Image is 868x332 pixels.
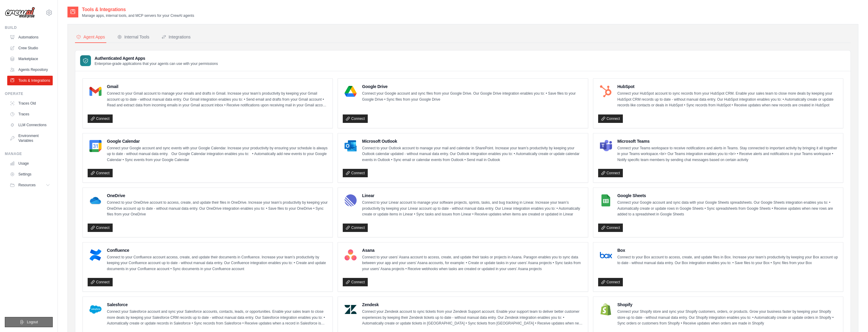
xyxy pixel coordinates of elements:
p: Connect your Salesforce account and sync your Salesforce accounts, contacts, leads, or opportunit... [107,309,328,327]
div: Integrations [161,34,191,40]
h3: Authenticated Agent Apps [95,55,218,61]
h4: HubSpot [617,84,838,90]
img: Salesforce Logo [89,303,101,315]
p: Connect your Google account and sync events with your Google Calendar. Increase your productivity... [107,145,328,163]
div: Operate [5,91,53,96]
a: Agents Repository [7,65,53,75]
h4: OneDrive [107,193,328,199]
img: Confluence Logo [89,249,101,261]
p: Connect to your Linear account to manage your software projects, sprints, tasks, and bug tracking... [362,200,583,218]
a: Connect [598,224,623,232]
div: Internal Tools [117,34,149,40]
p: Connect to your users’ Asana account to access, create, and update their tasks or projects in Asa... [362,254,583,272]
img: Google Drive Logo [345,85,357,97]
a: Environment Variables [7,131,53,145]
h4: Zendesk [362,302,583,308]
p: Connect your Zendesk account to sync tickets from your Zendesk Support account. Enable your suppo... [362,309,583,327]
span: Resources [18,183,36,187]
h4: Linear [362,193,583,199]
div: Agent Apps [76,34,105,40]
p: Connect your Google account and sync files from your Google Drive. Our Google Drive integration e... [362,91,583,102]
a: Marketplace [7,54,53,64]
a: Settings [7,169,53,179]
img: Microsoft Outlook Logo [345,140,357,152]
a: Connect [598,278,623,286]
p: Connect to your Gmail account to manage your emails and drafts in Gmail. Increase your team’s pro... [107,91,328,108]
div: Build [5,25,53,30]
a: LLM Connections [7,120,53,130]
img: Google Calendar Logo [89,140,101,152]
img: Box Logo [600,249,612,261]
a: Crew Studio [7,43,53,53]
p: Connect to your Box account to access, create, and update files in Box. Increase your team’s prod... [617,254,838,266]
a: Connect [88,278,113,286]
a: Connect [598,114,623,123]
a: Connect [343,278,368,286]
p: Connect your HubSpot account to sync records from your HubSpot CRM. Enable your sales team to clo... [617,91,838,108]
img: Google Sheets Logo [600,194,612,206]
img: Shopify Logo [600,303,612,315]
p: Connect to your Confluence account access, create, and update their documents in Confluence. Incr... [107,254,328,272]
a: Tools & Integrations [7,76,53,85]
a: Connect [343,169,368,177]
img: Zendesk Logo [345,303,357,315]
img: Logo [5,7,35,18]
a: Connect [343,224,368,232]
p: Connect to your OneDrive account to access, create, and update their files in OneDrive. Increase ... [107,200,328,218]
a: Connect [88,114,113,123]
img: HubSpot Logo [600,85,612,97]
a: Connect [88,169,113,177]
p: Connect your Google account and sync data with your Google Sheets spreadsheets. Our Google Sheets... [617,200,838,218]
p: Connect your Shopify store and sync your Shopify customers, orders, or products. Grow your busine... [617,309,838,327]
h4: Salesforce [107,302,328,308]
a: Automations [7,32,53,42]
div: Manage [5,151,53,156]
a: Connect [598,169,623,177]
p: Connect your Teams workspace to receive notifications and alerts in Teams. Stay connected to impo... [617,145,838,163]
h4: Google Drive [362,84,583,90]
button: Internal Tools [116,32,151,43]
p: Enterprise-grade applications that your agents can use with your permissions [95,61,218,66]
img: Gmail Logo [89,85,101,97]
a: Traces Old [7,99,53,108]
a: Connect [88,224,113,232]
p: Manage apps, internal tools, and MCP servers for your CrewAI agents [82,13,194,18]
button: Integrations [160,32,192,43]
h4: Asana [362,247,583,253]
h4: Shopify [617,302,838,308]
button: Agent Apps [75,32,106,43]
h4: Confluence [107,247,328,253]
p: Connect to your Outlook account to manage your mail and calendar in SharePoint. Increase your tea... [362,145,583,163]
a: Connect [343,114,368,123]
h4: Box [617,247,838,253]
img: OneDrive Logo [89,194,101,206]
span: Logout [27,320,38,324]
h4: Gmail [107,84,328,90]
h4: Google Sheets [617,193,838,199]
button: Logout [5,317,53,327]
h4: Microsoft Outlook [362,138,583,144]
h2: Tools & Integrations [82,6,194,13]
h4: Google Calendar [107,138,328,144]
h4: Microsoft Teams [617,138,838,144]
button: Resources [7,180,53,190]
img: Microsoft Teams Logo [600,140,612,152]
a: Usage [7,159,53,168]
a: Traces [7,109,53,119]
img: Linear Logo [345,194,357,206]
img: Asana Logo [345,249,357,261]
